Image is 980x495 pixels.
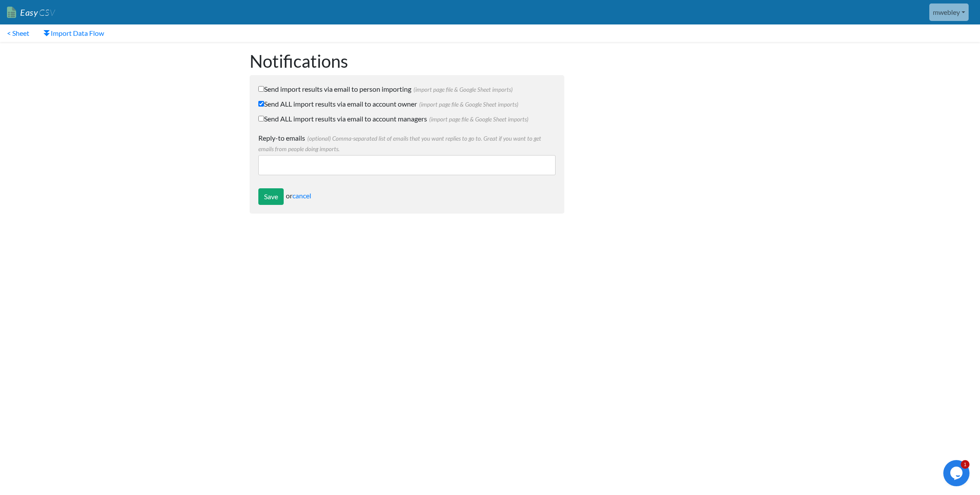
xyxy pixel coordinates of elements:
[258,188,556,205] div: or
[411,86,513,93] span: (import page file & Google Sheet imports)
[929,3,969,21] a: mwebley
[258,99,556,109] label: Send ALL import results via email to account owner
[258,101,264,107] input: Send ALL import results via email to account owner(import page file & Google Sheet imports)
[258,188,284,205] input: Save
[292,191,311,200] a: cancel
[258,116,264,121] input: Send ALL import results via email to account managers(import page file & Google Sheet imports)
[7,3,55,21] a: EasyCSV
[943,460,971,486] iframe: chat widget
[258,84,556,94] label: Send import results via email to person importing
[258,114,556,124] label: Send ALL import results via email to account managers
[36,24,111,42] a: Import Data Flow
[250,51,564,72] h1: Notifications
[258,133,556,154] label: Reply-to emails
[258,135,541,152] span: (optional) Comma-separated list of emails that you want replies to go to. Great if you want to ge...
[258,86,264,92] input: Send import results via email to person importing(import page file & Google Sheet imports)
[38,7,55,18] span: CSV
[427,116,528,123] span: (import page file & Google Sheet imports)
[417,101,518,108] span: (import page file & Google Sheet imports)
